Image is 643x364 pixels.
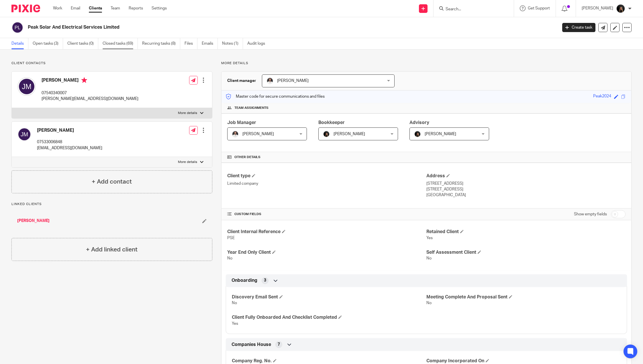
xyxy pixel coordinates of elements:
[227,78,256,84] h3: Client manager
[334,132,365,136] span: [PERSON_NAME]
[445,7,497,12] input: Search
[426,229,626,235] h4: Retained Client
[318,120,345,125] span: Bookkeeper
[227,120,256,125] span: Job Manager
[42,96,138,102] p: [PERSON_NAME][EMAIL_ADDRESS][DOMAIN_NAME]
[17,218,50,224] a: [PERSON_NAME]
[185,38,197,49] a: Files
[414,131,421,137] img: 455A9867.jpg
[11,38,28,49] a: Details
[227,256,232,260] span: No
[562,23,595,32] a: Create task
[277,79,309,83] span: [PERSON_NAME]
[92,177,132,186] h4: + Add contact
[111,5,120,11] a: Team
[426,256,432,260] span: No
[227,229,426,235] h4: Client Internal Reference
[89,5,102,11] a: Clients
[221,61,632,66] p: More details
[178,111,197,115] p: More details
[152,5,167,11] a: Settings
[278,342,280,347] span: 7
[227,249,426,255] h4: Year End Only Client
[409,120,429,125] span: Advisory
[86,245,138,254] h4: + Add linked client
[227,236,235,240] span: PSE
[232,294,426,300] h4: Discovery Email Sent
[178,160,197,164] p: More details
[67,38,98,49] a: Client tasks (0)
[425,132,456,136] span: [PERSON_NAME]
[37,127,102,133] h4: [PERSON_NAME]
[226,94,325,99] p: Master code for secure communications and files
[142,38,180,49] a: Recurring tasks (8)
[42,77,138,84] h4: [PERSON_NAME]
[426,358,621,364] h4: Company Incorporated On
[247,38,269,49] a: Audit logs
[17,77,36,96] img: svg%3E
[234,155,260,160] span: Other details
[227,181,426,186] p: Limited company
[202,38,218,49] a: Emails
[232,342,271,348] span: Companies House
[426,249,626,255] h4: Self Assessment Client
[232,131,239,137] img: dom%20slack.jpg
[42,90,138,96] p: 07540340007
[71,5,80,11] a: Email
[574,211,607,217] label: Show empty fields
[266,77,273,84] img: dom%20slack.jpg
[264,278,266,283] span: 3
[11,21,23,34] img: svg%3E
[232,314,426,320] h4: Client Fully Onboarded And Checklist Completed
[426,181,626,186] p: [STREET_ADDRESS]
[81,77,87,83] i: Primary
[129,5,143,11] a: Reports
[426,186,626,192] p: [STREET_ADDRESS]
[232,322,238,326] span: Yes
[426,294,621,300] h4: Meeting Complete And Proposal Sent
[232,301,237,305] span: No
[53,5,62,11] a: Work
[37,145,102,151] p: [EMAIL_ADDRESS][DOMAIN_NAME]
[17,127,31,141] img: svg%3E
[232,278,257,284] span: Onboarding
[232,358,426,364] h4: Company Reg. No.
[37,139,102,145] p: 07533006848
[227,212,426,217] h4: CUSTOM FIELDS
[426,192,626,198] p: [GEOGRAPHIC_DATA]
[28,24,448,30] h2: Peak Solar And Electrical Services Limited
[582,5,613,11] p: [PERSON_NAME]
[426,301,432,305] span: No
[426,236,433,240] span: Yes
[222,38,243,49] a: Notes (1)
[593,93,611,100] div: Peak2024
[426,173,626,179] h4: Address
[11,202,212,206] p: Linked clients
[616,4,625,13] img: 455A9867.jpg
[242,132,274,136] span: [PERSON_NAME]
[103,38,138,49] a: Closed tasks (69)
[323,131,330,137] img: 455A9867.jpg
[234,106,268,110] span: Team assignments
[227,173,426,179] h4: Client type
[528,6,550,10] span: Get Support
[11,61,212,66] p: Client contacts
[33,38,63,49] a: Open tasks (3)
[11,5,40,12] img: Pixie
